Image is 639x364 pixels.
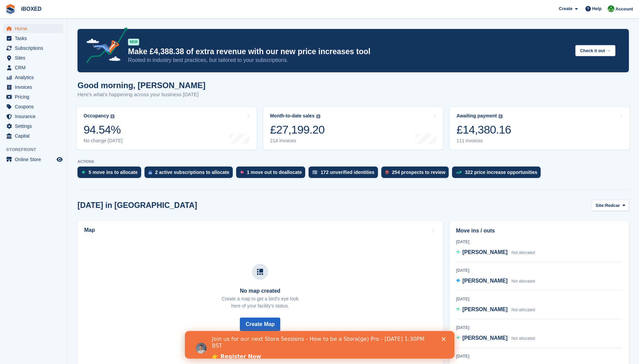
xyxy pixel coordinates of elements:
a: menu [3,43,64,53]
a: menu [3,155,64,164]
span: Not allocated [511,307,535,312]
img: stora-icon-8386f47178a22dfd0bd8f6a31ec36ba5ce8667c1dd55bd0f319d3a0aa187defe.svg [5,4,15,14]
span: Redcar [605,202,620,209]
div: [DATE] [456,296,622,302]
a: menu [3,102,64,111]
div: £27,199.20 [270,123,325,137]
a: 2 active subscriptions to allocate [145,167,236,181]
a: 322 price increase opportunities [452,167,544,181]
span: Not allocated [511,250,535,255]
img: price-adjustments-announcement-icon-8257ccfd72463d97f412b2fc003d46551f7dbcb40ab6d574587a9cd5c0d94... [81,27,128,66]
div: 172 unverified identities [321,170,375,175]
a: Month-to-date sales £27,199.20 214 invoices [263,107,443,150]
a: menu [3,112,64,121]
span: Invoices [15,82,55,92]
a: menu [3,63,64,72]
span: Not allocated [511,336,535,341]
span: Not allocated [511,279,535,284]
a: menu [3,73,64,82]
div: £14,380.16 [456,123,511,137]
a: [PERSON_NAME] Not allocated [456,277,535,286]
p: Create a map to get a bird's eye look here of your facility's status. [222,295,298,310]
a: Awaiting payment £14,380.16 111 invoices [450,107,630,150]
img: icon-info-grey-7440780725fd019a000dd9b08b2336e03edf1995a4989e88bcd33f0948082b44.svg [499,114,503,118]
span: Storefront [6,146,67,153]
div: Month-to-date sales [270,113,315,119]
a: menu [3,24,64,33]
img: icon-info-grey-7440780725fd019a000dd9b08b2336e03edf1995a4989e88bcd33f0948082b44.svg [110,114,115,118]
div: 5 move ins to allocate [89,170,138,175]
div: 2 active subscriptions to allocate [155,170,229,175]
a: Preview store [56,155,64,163]
div: [DATE] [456,267,622,274]
div: NEW [128,39,139,45]
span: Create [559,5,572,12]
a: [PERSON_NAME] Not allocated [456,305,535,314]
img: verify_identity-adf6edd0f0f0b5bbfe63781bf79b02c33cf7c696d77639b501bdc392416b5a36.svg [313,170,317,174]
img: active_subscription_to_allocate_icon-d502201f5373d7db506a760aba3b589e785aa758c864c3986d89f69b8ff3... [149,170,152,175]
a: 1 move out to deallocate [236,167,309,181]
div: 1 move out to deallocate [247,170,302,175]
a: menu [3,53,64,63]
img: prospect-51fa495bee0391a8d652442698ab0144808aea92771e9ea1ae160a38d050c398.svg [385,170,389,174]
span: Tasks [15,34,55,43]
div: 322 price increase opportunities [465,170,537,175]
div: 214 invoices [270,138,325,144]
a: 254 prospects to review [381,167,452,181]
span: Insurance [15,112,55,121]
img: icon-info-grey-7440780725fd019a000dd9b08b2336e03edf1995a4989e88bcd33f0948082b44.svg [316,114,320,118]
img: price_increase_opportunities-93ffe204e8149a01c8c9dc8f82e8f89637d9d84a8eef4429ea346261dce0b2c0.svg [456,171,461,174]
a: menu [3,131,64,141]
span: [PERSON_NAME] [462,249,508,255]
button: Site: Redcar [592,200,629,211]
div: No change [DATE] [84,138,123,144]
span: Account [615,6,633,12]
div: 254 prospects to review [392,170,446,175]
span: Sites [15,53,55,63]
span: Subscriptions [15,43,55,53]
span: Online Store [15,155,55,164]
button: Create Map [240,318,280,331]
span: Help [592,5,602,12]
img: map-icn-33ee37083ee616e46c38cad1a60f524a97daa1e2b2c8c0bc3eb3415660979fc1.svg [257,269,263,275]
span: Home [15,24,55,33]
span: Settings [15,121,55,131]
a: menu [3,82,64,92]
a: iBOXED [18,3,44,14]
p: ACTIONS [77,159,629,164]
h2: Move ins / outs [456,227,622,235]
img: Amanda Forder [608,5,614,12]
span: [PERSON_NAME] [462,278,508,284]
img: move_outs_to_deallocate_icon-f764333ba52eb49d3ac5e1228854f67142a1ed5810a6f6cc68b1a99e826820c5.svg [240,170,244,174]
div: 111 invoices [456,138,511,144]
span: Capital [15,131,55,141]
span: Site: [596,202,605,209]
a: [PERSON_NAME] Not allocated [456,248,535,257]
a: 172 unverified identities [309,167,381,181]
div: [DATE] [456,353,622,359]
iframe: Intercom live chat banner [185,331,454,359]
div: 94.54% [84,123,123,137]
a: Occupancy 94.54% No change [DATE] [77,107,257,150]
div: Awaiting payment [456,113,497,119]
span: Pricing [15,92,55,102]
h2: [DATE] in [GEOGRAPHIC_DATA] [77,201,197,210]
h2: Map [84,227,95,233]
button: Check it out → [575,45,615,56]
span: Coupons [15,102,55,111]
h3: No map created [222,288,298,294]
h1: Good morning, [PERSON_NAME] [77,81,205,90]
a: 👉 Register Now [27,22,76,30]
span: CRM [15,63,55,72]
span: [PERSON_NAME] [462,335,508,341]
div: [DATE] [456,239,622,245]
p: Rooted in industry best practices, but tailored to your subscriptions. [128,57,570,64]
a: 5 move ins to allocate [77,167,145,181]
div: Close [257,6,263,10]
a: menu [3,92,64,102]
span: Analytics [15,73,55,82]
div: [DATE] [456,325,622,331]
img: move_ins_to_allocate_icon-fdf77a2bb77ea45bf5b3d319d69a93e2d87916cf1d5bf7949dd705db3b84f3ca.svg [82,170,85,174]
